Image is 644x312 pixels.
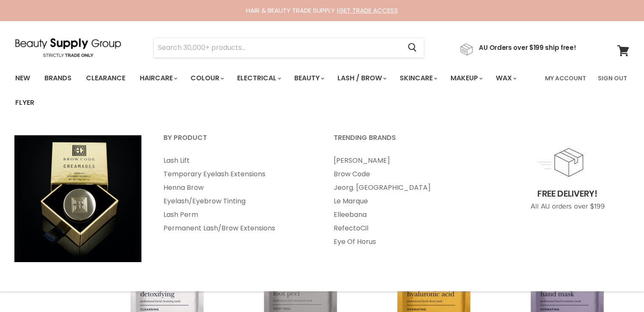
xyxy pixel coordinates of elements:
button: Search [401,38,424,57]
a: Beauty [288,69,329,87]
a: Henna Brow [153,181,321,194]
a: Jeorg. [GEOGRAPHIC_DATA] [323,181,492,194]
a: Electrical [231,69,286,87]
a: Brow Code [323,167,492,181]
nav: Main [5,66,640,115]
ul: Main menu [323,154,492,249]
a: New [9,69,36,87]
a: Flyer [9,94,41,112]
a: Clearance [80,69,132,87]
a: Trending Brands [323,131,492,152]
ul: Main menu [153,154,321,235]
a: Lash Lift [153,154,321,167]
a: Haircare [133,69,182,87]
a: Temporary Eyelash Extensions [153,167,321,181]
div: HAIR & BEAUTY TRADE SUPPLY | [5,6,640,15]
a: Elleebana [323,208,492,222]
a: Wax [489,69,522,87]
a: RefectoCil [323,222,492,235]
a: Sign Out [593,69,632,87]
a: Lash / Brow [331,69,392,87]
input: Search [154,38,401,57]
a: Skincare [393,69,442,87]
form: Product [153,38,424,58]
a: Lash Perm [153,208,321,222]
a: Makeup [444,69,488,87]
iframe: Gorgias live chat messenger [602,272,636,304]
a: Colour [184,69,229,87]
a: My Account [540,69,591,87]
a: Eye Of Horus [323,235,492,249]
a: [PERSON_NAME] [323,154,492,167]
a: Permanent Lash/Brow Extensions [153,222,321,235]
a: By Product [153,131,321,152]
a: Eyelash/Eyebrow Tinting [153,194,321,208]
a: Le Marque [323,194,492,208]
ul: Main menu [9,66,540,115]
a: Brands [38,69,78,87]
a: GET TRADE ACCESS [339,6,398,15]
